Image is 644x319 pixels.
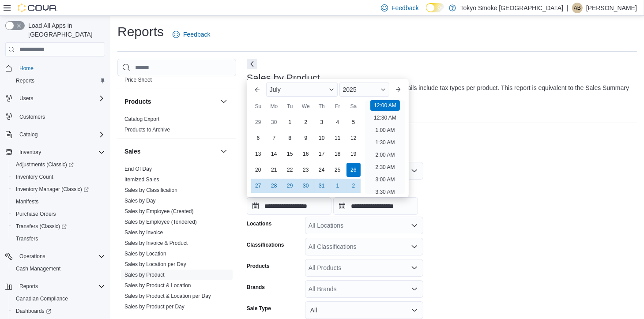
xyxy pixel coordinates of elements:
button: All [305,301,423,319]
button: Products [218,96,229,107]
button: Products [124,97,217,106]
li: 12:00 AM [370,100,400,111]
div: Fr [331,99,345,113]
div: day-21 [267,163,281,177]
span: Price Sheet [124,76,152,83]
span: Reports [19,283,38,290]
button: Purchase Orders [9,208,109,220]
img: Cova [18,4,57,12]
a: Transfers (Classic) [12,221,70,232]
a: Feedback [169,26,214,43]
div: day-29 [251,115,265,129]
a: Sales by Invoice & Product [124,240,188,246]
span: Transfers (Classic) [16,223,67,230]
span: Transfers [16,235,38,242]
label: Brands [247,284,265,291]
button: Manifests [9,195,109,208]
button: Catalog [16,129,41,140]
div: Alexa Bereznycky [572,3,583,13]
div: Products [117,114,236,139]
input: Dark Mode [426,3,444,12]
button: Open list of options [411,243,418,250]
a: Sales by Location [124,251,166,257]
div: day-3 [315,115,329,129]
a: Dashboards [12,306,55,316]
a: Customers [16,112,49,122]
span: Catalog [19,131,38,138]
span: Sales by Product & Location [124,282,191,289]
span: Users [16,93,105,104]
span: Sales by Employee (Tendered) [124,218,197,225]
a: Sales by Day [124,198,156,204]
span: July [270,86,281,93]
a: Sales by Employee (Tendered) [124,219,197,225]
div: day-10 [315,131,329,145]
button: Next month [391,83,405,97]
span: Sales by Product & Location per Day [124,293,211,300]
div: Button. Open the year selector. 2025 is currently selected. [339,83,390,97]
a: Inventory Manager (Classic) [9,183,109,195]
span: Cash Management [12,263,105,274]
span: Sales by Day [124,197,156,204]
span: Itemized Sales [124,176,159,183]
button: Users [2,92,109,105]
label: Locations [247,220,272,227]
div: day-9 [299,131,313,145]
div: day-19 [346,147,361,161]
span: Inventory [16,147,105,158]
div: Su [251,99,265,113]
a: Sales by Classification [124,187,177,193]
div: Pricing [117,75,236,89]
button: Open list of options [411,264,418,271]
div: day-5 [346,115,361,129]
button: Previous Month [250,83,264,97]
span: Load All Apps in [GEOGRAPHIC_DATA] [25,21,105,39]
span: Sales by Employee (Created) [124,208,194,215]
div: Th [315,99,329,113]
div: day-4 [331,115,345,129]
div: day-2 [346,179,361,193]
ul: Time [365,100,405,194]
div: Sa [346,99,361,113]
a: Adjustments (Classic) [9,158,109,171]
div: day-29 [283,179,297,193]
div: day-11 [331,131,345,145]
span: Manifests [16,198,38,205]
div: Mo [267,99,281,113]
div: day-1 [331,179,345,193]
h3: Products [124,97,151,106]
p: Tokyo Smoke [GEOGRAPHIC_DATA] [460,3,564,13]
span: Inventory [19,149,41,156]
p: [PERSON_NAME] [586,3,637,13]
div: day-25 [331,163,345,177]
button: Customers [2,110,109,123]
span: Transfers (Classic) [12,221,105,232]
div: day-1 [283,115,297,129]
a: Catalog Export [124,116,159,122]
a: Sales by Product & Location per Day [124,293,211,299]
a: Home [16,63,37,74]
div: day-17 [315,147,329,161]
button: Inventory [16,147,45,158]
span: Customers [16,111,105,122]
span: Manifests [12,196,105,207]
a: Canadian Compliance [12,293,72,304]
span: Adjustments (Classic) [16,161,74,168]
div: day-30 [299,179,313,193]
button: Reports [16,281,41,292]
button: Open list of options [411,222,418,229]
span: Feedback [392,4,418,12]
span: Inventory Count [12,172,105,182]
span: Sales by Classification [124,187,177,194]
div: day-31 [315,179,329,193]
div: day-7 [267,131,281,145]
span: Canadian Compliance [12,293,105,304]
li: 3:30 AM [372,187,398,197]
span: Cash Management [16,265,60,272]
button: Inventory [2,146,109,158]
div: day-27 [251,179,265,193]
span: Canadian Compliance [16,295,68,302]
a: Sales by Employee (Created) [124,208,194,214]
a: Manifests [12,196,42,207]
button: Catalog [2,128,109,141]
